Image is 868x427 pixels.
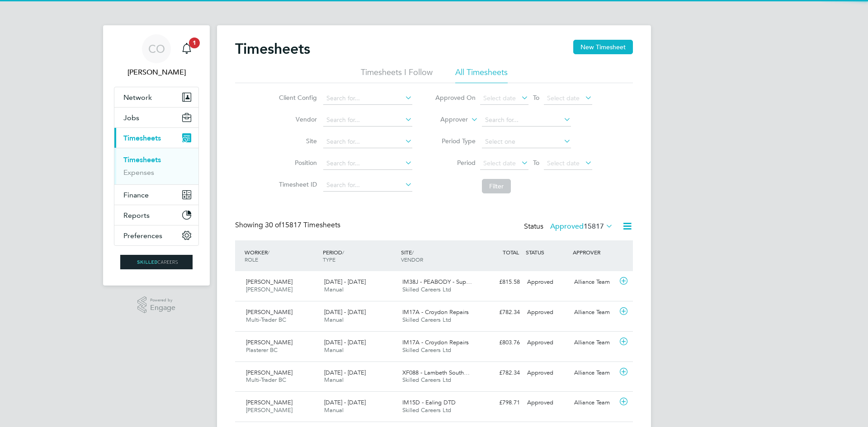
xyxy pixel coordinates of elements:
label: Approver [427,115,468,124]
span: Select date [547,94,580,102]
span: CO [148,43,165,55]
span: Timesheets [123,134,161,142]
a: Go to home page [114,255,199,269]
span: [DATE] - [DATE] [324,399,366,406]
span: Manual [324,346,344,354]
span: [PERSON_NAME] [246,406,292,414]
div: £798.71 [476,395,524,410]
span: VENDOR [401,256,423,263]
span: [DATE] - [DATE] [324,338,366,346]
label: Period [435,159,476,167]
span: Multi-Trader BC [246,316,286,324]
div: Alliance Team [571,335,618,350]
span: [PERSON_NAME] [246,308,292,316]
span: TYPE [323,256,335,263]
span: To [530,92,542,103]
div: £815.58 [476,275,524,290]
span: Jobs [123,113,139,122]
input: Select one [482,136,571,148]
div: Alliance Team [571,275,618,290]
div: Approved [524,335,571,350]
button: Finance [114,185,198,205]
span: [DATE] - [DATE] [324,278,366,286]
nav: Main navigation [103,25,210,286]
span: Skilled Careers Ltd [402,316,451,324]
span: / [342,249,344,256]
input: Search for... [323,179,412,192]
span: 30 of [265,221,281,230]
button: Timesheets [114,128,198,148]
span: 1 [189,38,200,48]
div: £803.76 [476,335,524,350]
div: Alliance Team [571,305,618,320]
h2: Timesheets [235,40,310,58]
div: Timesheets [114,148,198,184]
span: IM15D - Ealing DTD [402,399,456,406]
span: [PERSON_NAME] [246,278,292,286]
label: Timesheet ID [276,180,317,188]
input: Search for... [323,114,412,127]
span: Skilled Careers Ltd [402,286,451,293]
li: Timesheets I Follow [361,67,433,83]
div: STATUS [524,244,571,260]
span: Engage [150,304,175,312]
a: Timesheets [123,155,161,164]
a: Powered byEngage [137,296,176,314]
span: Select date [483,94,516,102]
span: ROLE [245,256,258,263]
input: Search for... [323,157,412,170]
span: Skilled Careers Ltd [402,406,451,414]
button: Reports [114,205,198,225]
div: SITE [399,244,477,267]
li: All Timesheets [455,67,508,83]
span: IM38J - PEABODY - Sup… [402,278,472,286]
a: 1 [178,34,196,63]
span: [DATE] - [DATE] [324,308,366,316]
span: Preferences [123,231,162,240]
span: IM17A - Croydon Repairs [402,308,469,316]
div: Alliance Team [571,366,618,380]
span: [DATE] - [DATE] [324,369,366,376]
span: / [268,249,269,256]
div: Approved [524,395,571,410]
label: Approved [550,222,613,231]
span: Select date [483,159,516,167]
div: Status [524,221,615,233]
input: Search for... [323,92,412,105]
span: [PERSON_NAME] [246,286,292,293]
a: Expenses [123,168,154,177]
div: Showing [235,221,342,230]
label: Position [276,159,317,167]
span: Reports [123,211,150,220]
span: 15817 Timesheets [265,221,340,230]
span: / [412,249,414,256]
span: Manual [324,316,344,324]
div: Approved [524,366,571,380]
span: Powered by [150,296,175,304]
span: XF088 - Lambeth South… [402,369,470,376]
div: £782.34 [476,366,524,380]
span: TOTAL [503,249,519,256]
span: Multi-Trader BC [246,376,286,384]
label: Approved On [435,94,476,102]
div: Alliance Team [571,395,618,410]
span: Plasterer BC [246,346,278,354]
span: [PERSON_NAME] [246,338,292,346]
div: APPROVER [571,244,618,260]
span: Manual [324,406,344,414]
span: 15817 [584,222,604,231]
div: Approved [524,305,571,320]
div: PERIOD [321,244,399,267]
span: Skilled Careers Ltd [402,376,451,384]
button: New Timesheet [573,40,633,54]
div: Approved [524,275,571,290]
span: Manual [324,376,344,384]
span: Manual [324,286,344,293]
span: To [530,157,542,169]
div: £782.34 [476,305,524,320]
label: Vendor [276,115,317,123]
button: Jobs [114,108,198,127]
div: WORKER [242,244,321,267]
input: Search for... [482,114,571,127]
span: Network [123,93,152,102]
